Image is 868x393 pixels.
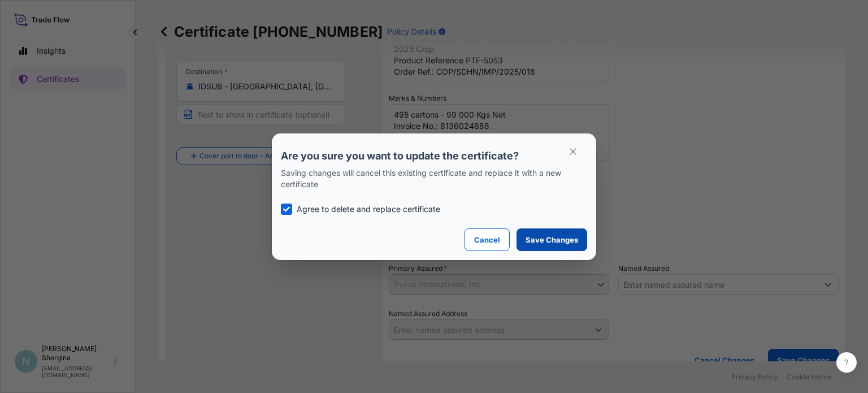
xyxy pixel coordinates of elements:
p: Are you sure you want to update the certificate? [281,149,587,163]
p: Save Changes [526,234,578,245]
p: Agree to delete and replace certificate [297,204,440,215]
p: Cancel [474,234,500,245]
button: Cancel [465,228,510,251]
button: Save Changes [517,228,587,251]
p: Saving changes will cancel this existing certificate and replace it with a new certificate [281,167,587,190]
